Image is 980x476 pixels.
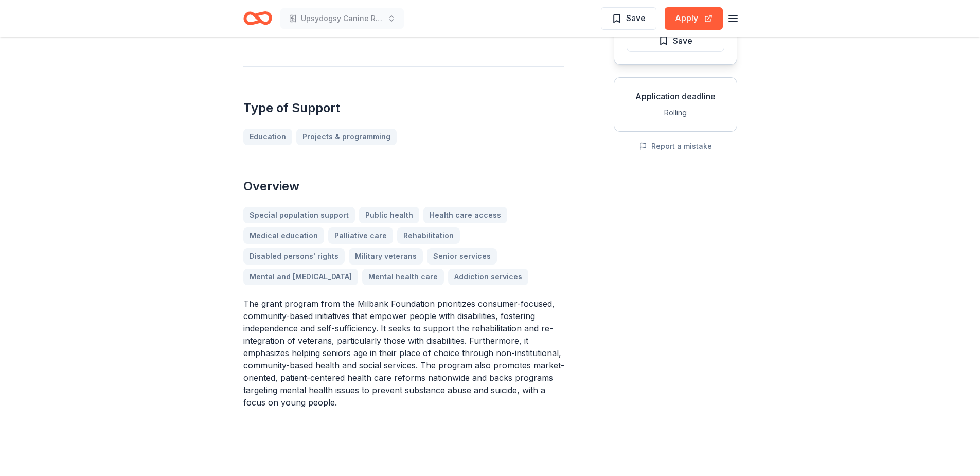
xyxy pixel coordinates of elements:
span: Upsydogsy Canine Rescue [301,12,383,25]
h2: Type of Support [243,100,564,116]
span: Save [626,11,646,25]
button: Upsydogsy Canine Rescue [280,8,404,29]
a: Projects & programming [296,129,397,145]
div: Rolling [622,107,728,119]
button: Save [627,29,724,52]
a: Home [243,6,272,30]
button: Save [601,7,656,30]
button: Report a mistake [639,140,712,152]
a: Education [243,129,292,145]
h2: Overview [243,178,564,195]
span: Save [673,34,692,47]
p: The grant program from the Milbank Foundation prioritizes consumer-focused, community-based initi... [243,297,564,409]
button: Apply [665,7,723,30]
div: Application deadline [622,90,728,102]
